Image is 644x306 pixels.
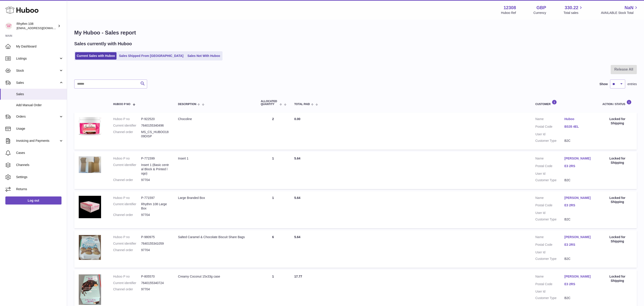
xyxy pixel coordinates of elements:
span: Total sales [563,11,583,15]
img: orders@rhythm108.com [5,23,12,29]
span: 17.77 [294,275,302,278]
dd: 97704 [141,248,169,252]
dt: User Id [535,211,564,215]
td: 1 [256,152,290,189]
dt: Customer Type [535,296,564,300]
dt: Huboo P no [113,156,141,161]
img: 123081684744870.jpg [79,196,101,218]
dt: Customer Type [535,139,564,143]
dd: MS_CS_HUBOO1809DISP [141,130,169,138]
div: Chocoline [178,117,252,121]
dt: User Id [535,172,564,176]
dd: 97704 [141,213,169,217]
img: 1713955972.JPG [79,235,101,260]
dt: Postal Code [535,203,564,209]
a: E3 2RS [564,164,593,168]
dt: Postal Code [535,243,564,248]
div: Rhythm 108 [17,22,57,30]
div: Locked for Shipping [602,274,632,283]
span: My Dashboard [16,44,64,49]
dd: B2C [564,257,593,261]
h2: Sales currently with Huboo [74,41,132,47]
dt: Postal Code [535,164,564,169]
dt: Channel order [113,178,141,182]
dt: User Id [535,289,564,294]
dd: 7640155341059 [141,241,169,246]
span: entries [627,82,637,86]
div: Action / Status [602,100,632,106]
span: Settings [16,175,64,179]
div: Creamy Coconut 15x33g case [178,274,252,279]
strong: 12308 [504,5,516,11]
dt: Huboo P no [113,274,141,279]
label: Show [600,82,608,86]
span: Description [178,103,196,106]
dt: Channel order [113,248,141,252]
a: NaN AVAILABLE Stock Total [601,5,639,15]
img: 1688049131.JPG [79,274,101,305]
span: Huboo P no [113,103,130,106]
span: Listings [16,56,59,61]
dt: Customer Type [535,217,564,222]
span: Orders [16,114,59,119]
dd: B2C [564,139,593,143]
td: 6 [256,231,290,268]
span: Add Manual Order [16,103,64,107]
span: Returns [16,187,64,191]
a: E3 2RS [564,243,593,247]
dd: 97704 [141,178,169,182]
a: [PERSON_NAME] [564,156,593,161]
dd: 7640155340724 [141,281,169,285]
dd: B2C [564,296,593,300]
div: Locked for Shipping [602,235,632,244]
dt: User Id [535,132,564,136]
dt: Name [535,235,564,240]
div: Salted Caramel & Chocolate Biscuit Share Bags [178,235,252,239]
div: Locked for Shipping [602,117,632,125]
dd: P-980975 [141,235,169,239]
div: Locked for Shipping [602,156,632,165]
a: BS35 4EL [564,125,593,129]
span: ALLOCATED Quantity [261,100,278,106]
div: Customer [535,100,593,106]
dt: Postal Code [535,282,564,287]
span: Sales [16,81,59,85]
div: Locked for Shipping [602,196,632,204]
dt: Huboo P no [113,235,141,239]
dt: Channel order [113,213,141,217]
span: Total paid [294,103,310,106]
dd: B2C [564,178,593,182]
dt: Current identifier [113,241,141,246]
span: Sales [16,92,64,96]
strong: GBP [536,5,546,11]
img: 123081684745102.JPG [79,156,101,173]
span: Stock [16,69,59,73]
a: Log out [5,196,61,205]
dt: Huboo P no [113,117,141,121]
dt: Huboo P no [113,196,141,200]
td: 2 [256,112,290,150]
dt: Name [535,117,564,122]
span: Channels [16,163,64,167]
span: Cases [16,151,64,155]
a: [PERSON_NAME] [564,196,593,200]
span: NaN [625,5,633,11]
dt: Name [535,274,564,280]
div: Huboo Ref [501,11,516,15]
dt: Channel order [113,130,141,138]
dt: Customer Type [535,257,564,261]
dt: Customer Type [535,178,564,182]
a: Huboo [564,117,593,121]
dt: Current identifier [113,123,141,128]
dt: Name [535,196,564,201]
span: 5.64 [294,157,300,160]
dt: User Id [535,250,564,254]
a: Sales Shipped From [GEOGRAPHIC_DATA] [117,52,185,60]
dd: P-922520 [141,117,169,121]
dd: B2C [564,217,593,222]
span: Usage [16,127,64,131]
div: Insert 1 [178,156,252,161]
a: Current Sales with Huboo [75,52,117,60]
h1: My Huboo - Sales report [74,29,637,36]
dd: P-805570 [141,274,169,279]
